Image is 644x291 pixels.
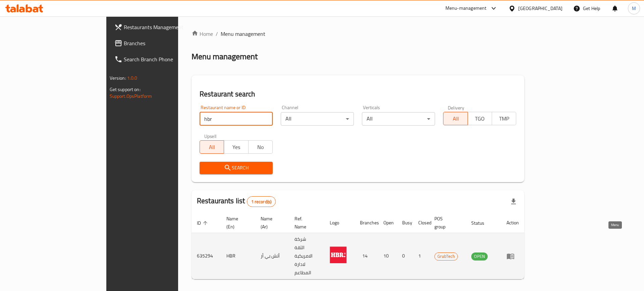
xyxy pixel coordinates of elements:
[221,30,265,38] span: Menu management
[110,85,141,94] span: Get support on:
[378,213,397,233] th: Open
[471,114,489,124] span: TGO
[355,233,378,279] td: 14
[397,233,413,279] td: 0
[224,140,248,154] button: Yes
[362,112,435,126] div: All
[200,162,273,174] button: Search
[434,215,458,231] span: POS group
[443,112,468,125] button: All
[192,213,524,279] table: enhanced table
[192,30,524,38] nav: breadcrumb
[109,51,214,67] a: Search Branch Phone
[110,92,152,100] a: Support.OpsPlatform
[197,219,210,227] span: ID
[204,134,217,138] label: Upsell
[294,215,316,231] span: Ref. Name
[330,246,346,263] img: HBR
[124,55,209,63] span: Search Branch Phone
[248,140,273,154] button: No
[378,233,397,279] td: 10
[492,112,516,125] button: TMP
[109,19,214,35] a: Restaurants Management
[471,252,488,260] span: OPEN
[397,213,413,233] th: Busy
[413,233,429,279] td: 1
[471,252,488,261] div: OPEN
[109,35,214,51] a: Branches
[261,215,281,231] span: Name (Ar)
[216,30,218,38] li: /
[446,114,465,124] span: All
[468,112,492,125] button: TGO
[192,51,258,62] h2: Menu management
[110,74,126,82] span: Version:
[471,219,493,227] span: Status
[445,4,487,12] div: Menu-management
[518,5,562,12] div: [GEOGRAPHIC_DATA]
[413,213,429,233] th: Closed
[124,39,209,47] span: Branches
[247,199,276,205] span: 1 record(s)
[355,213,378,233] th: Branches
[324,213,355,233] th: Logo
[247,196,276,207] div: Total records count
[501,213,524,233] th: Action
[221,233,255,279] td: HBR
[448,105,465,110] label: Delivery
[127,74,138,82] span: 1.0.0
[205,164,267,172] span: Search
[203,142,221,152] span: All
[281,112,354,126] div: All
[200,140,224,154] button: All
[632,5,636,12] span: M
[124,23,209,31] span: Restaurants Management
[251,142,270,152] span: No
[200,112,273,126] input: Search for restaurant name or ID..
[200,89,516,99] h2: Restaurant search
[255,233,289,279] td: أتش بي أر
[289,233,324,279] td: شركة الثقة الامريكية لادارة المطاعم
[495,114,514,124] span: TMP
[226,215,247,231] span: Name (En)
[435,252,458,260] span: GrubTech
[227,142,246,152] span: Yes
[197,196,276,207] h2: Restaurants list
[505,194,522,210] div: Export file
